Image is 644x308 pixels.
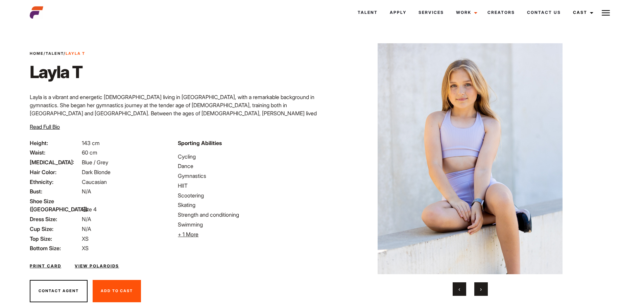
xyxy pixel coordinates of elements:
[82,179,107,185] span: Caucasian
[178,211,318,219] li: Strength and conditioning
[30,263,61,269] a: Print Card
[30,93,318,142] p: Layla is a vibrant and energetic [DEMOGRAPHIC_DATA] living in [GEOGRAPHIC_DATA], with a remarkabl...
[30,280,88,302] button: Contact Agent
[82,169,111,175] span: Dark Blonde
[30,158,80,166] span: [MEDICAL_DATA]:
[412,3,450,22] a: Services
[178,182,318,190] li: HIIT
[82,226,91,232] span: N/A
[521,3,567,22] a: Contact Us
[481,3,521,22] a: Creators
[82,188,91,195] span: N/A
[30,123,60,131] button: Read Full Bio
[30,168,80,176] span: Hair Color:
[178,162,318,170] li: Dance
[178,191,318,199] li: Scootering
[82,245,89,252] span: XS
[178,231,198,238] span: + 1 More
[30,225,80,233] span: Cup Size:
[82,159,108,166] span: Blue / Grey
[46,51,64,56] a: Talent
[30,123,60,130] span: Read Full Bio
[75,263,119,269] a: View Polaroids
[450,3,481,22] a: Work
[30,235,80,243] span: Top Size:
[30,197,80,213] span: Shoe Size ([GEOGRAPHIC_DATA]):
[178,140,222,146] strong: Sporting Abilities
[567,3,597,22] a: Cast
[30,187,80,195] span: Bust:
[30,51,85,56] span: / /
[384,3,412,22] a: Apply
[82,206,97,213] span: Size 4
[82,149,97,156] span: 60 cm
[101,288,133,293] span: Add To Cast
[30,6,43,19] img: cropped-aefm-brand-fav-22-square.png
[178,152,318,161] li: Cycling
[93,280,141,302] button: Add To Cast
[82,216,91,222] span: N/A
[458,286,460,292] span: Previous
[66,51,85,56] strong: Layla T
[82,140,100,146] span: 143 cm
[480,286,482,292] span: Next
[30,139,80,147] span: Height:
[30,215,80,223] span: Dress Size:
[178,201,318,209] li: Skating
[178,220,318,229] li: Swimming
[338,43,602,274] img: adada
[82,235,89,242] span: XS
[30,62,85,82] h1: Layla T
[30,51,44,56] a: Home
[30,178,80,186] span: Ethnicity:
[602,9,610,17] img: Burger icon
[178,172,318,180] li: Gymnastics
[352,3,384,22] a: Talent
[30,244,80,252] span: Bottom Size:
[30,148,80,157] span: Waist:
